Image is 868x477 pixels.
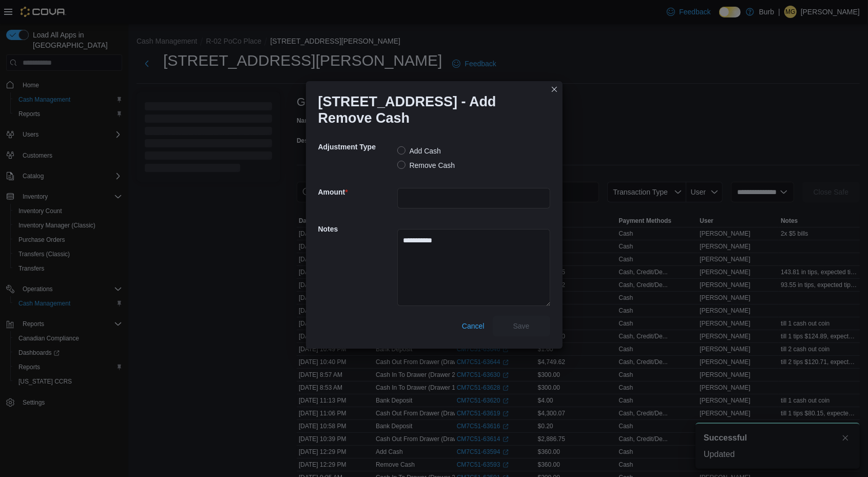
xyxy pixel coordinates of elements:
button: Closes this modal window [548,83,561,96]
label: Remove Cash [397,159,455,171]
button: Cancel [458,316,489,336]
h1: [STREET_ADDRESS] - Add Remove Cash [318,93,542,126]
h5: Notes [318,219,395,239]
h5: Amount [318,182,395,202]
span: Save [513,321,530,331]
button: Save [493,316,550,336]
label: Add Cash [397,145,441,157]
span: Cancel [462,321,485,331]
h5: Adjustment Type [318,137,395,157]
